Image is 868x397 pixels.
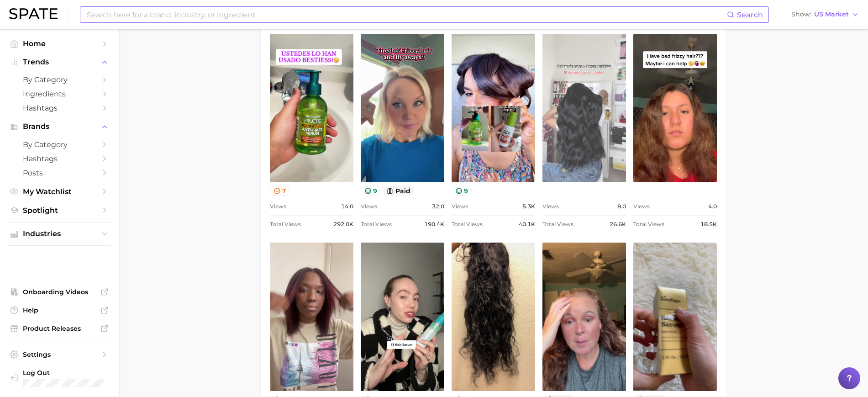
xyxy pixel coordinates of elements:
span: by Category [23,140,96,149]
span: Ingredients [23,90,96,98]
span: Total Views [452,219,483,230]
button: Brands [7,120,111,133]
span: Brands [23,122,96,131]
a: Help [7,303,111,317]
button: 9 [361,186,381,196]
span: Total Views [270,219,301,230]
span: 26.6k [610,219,626,230]
span: Views [452,201,468,212]
span: My Watchlist [23,187,96,196]
span: 32.0 [432,201,444,212]
span: 14.0 [341,201,353,212]
input: Search here for a brand, industry, or ingredient [86,7,727,22]
button: Trends [7,55,111,69]
a: Spotlight [7,203,111,217]
span: Industries [23,230,96,238]
span: Hashtags [23,154,96,163]
span: Views [542,201,559,212]
span: Help [23,306,96,314]
a: Settings [7,348,111,361]
img: SPATE [9,8,58,19]
a: by Category [7,73,111,87]
button: 7 [270,186,290,196]
span: 292.0k [333,219,353,230]
span: by Category [23,75,96,84]
span: Views [270,201,286,212]
span: Total Views [633,219,664,230]
span: Views [361,201,377,212]
a: Product Releases [7,322,111,335]
span: Search [737,11,763,19]
span: Product Releases [23,324,96,333]
button: 9 [452,186,472,196]
span: Total Views [361,219,392,230]
span: 4.0 [708,201,717,212]
span: Hashtags [23,104,96,112]
span: Settings [23,350,96,359]
span: Posts [23,169,96,177]
a: Hashtags [7,152,111,166]
a: Ingredients [7,87,111,101]
span: Total Views [542,219,573,230]
span: Onboarding Videos [23,288,96,296]
a: by Category [7,138,111,152]
button: Industries [7,227,111,241]
span: Trends [23,58,96,66]
button: ShowUS Market [789,9,861,21]
span: 190.4k [424,219,444,230]
span: US Market [814,12,849,17]
span: 8.0 [617,201,626,212]
span: 18.5k [700,219,717,230]
a: Hashtags [7,101,111,115]
a: Posts [7,166,111,180]
span: Home [23,39,96,48]
a: Onboarding Videos [7,285,111,299]
span: Views [633,201,650,212]
span: Spotlight [23,206,96,215]
a: Log out. Currently logged in with e-mail cyndi.hua@unilever.com. [7,366,111,390]
button: paid [383,186,414,196]
span: 5.3k [522,201,535,212]
span: Log Out [23,369,104,377]
a: My Watchlist [7,185,111,199]
a: Home [7,37,111,51]
span: Show [791,12,811,17]
span: 40.1k [519,219,535,230]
